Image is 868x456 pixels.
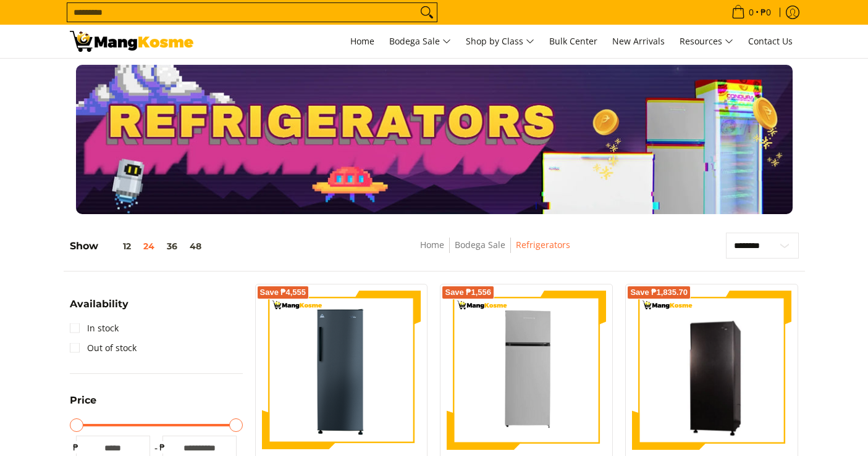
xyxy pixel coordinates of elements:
a: Home [344,25,381,58]
span: Bulk Center [549,35,597,47]
summary: Open [70,396,96,415]
span: Save ₱1,835.70 [630,289,688,296]
button: 24 [137,241,161,251]
button: 48 [183,241,208,251]
a: Home [420,239,444,251]
img: Condura 7.0 Cu. Ft. Upright Freezer Inverter Refrigerator, CUF700MNi (Class A) [262,291,421,450]
span: Resources [680,34,733,49]
img: Kelvinator 7.3 Cu.Ft. Direct Cool KLC Manual Defrost Standard Refrigerator (Silver) (Class A) [447,291,606,450]
a: Bodega Sale [455,239,505,251]
button: 12 [98,241,137,251]
span: 0 [747,8,756,17]
a: New Arrivals [606,25,671,58]
a: Bulk Center [543,25,604,58]
span: Save ₱4,555 [260,289,306,296]
nav: Main Menu [206,25,799,58]
span: Shop by Class [466,34,534,49]
a: Shop by Class [460,25,541,58]
span: Availability [70,299,129,309]
nav: Breadcrumbs [330,238,660,265]
a: In stock [70,318,119,338]
a: Out of stock [70,338,137,358]
span: ₱ [70,441,82,454]
span: ₱ [156,441,169,454]
h5: Show [70,240,208,252]
span: New Arrivals [612,35,665,47]
span: Home [350,35,374,47]
summary: Open [70,299,129,318]
button: 36 [161,241,183,251]
a: Bodega Sale [383,25,457,58]
a: Refrigerators [516,239,570,251]
span: • [728,6,775,19]
a: Contact Us [742,25,799,58]
img: Bodega Sale Refrigerator l Mang Kosme: Home Appliances Warehouse Sale [70,31,193,52]
span: ₱0 [759,8,773,17]
span: Save ₱1,556 [445,289,491,296]
button: Search [417,3,437,22]
span: Price [70,396,96,405]
img: Condura 7.3 Cu. Ft. Single Door - Direct Cool Inverter Refrigerator, CSD700SAi (Class A) [632,292,791,448]
span: Contact Us [748,35,793,47]
span: Bodega Sale [389,34,451,49]
a: Resources [673,25,739,58]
